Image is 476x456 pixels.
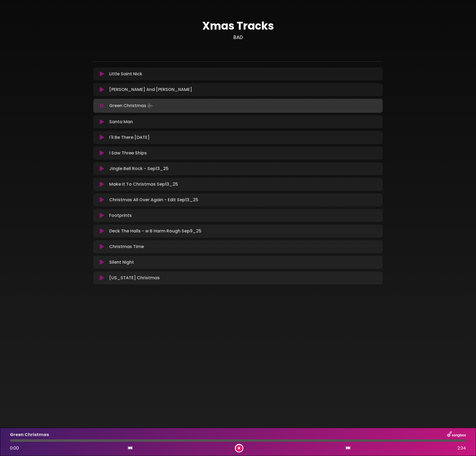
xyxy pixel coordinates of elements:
h1: Xmas Tracks [93,19,383,32]
p: I'll Be There [DATE] [109,134,150,141]
p: [PERSON_NAME] And [PERSON_NAME] [109,86,192,93]
p: Make It To Christmas Sep13_25 [109,181,178,188]
p: Christmas Time [109,243,144,250]
p: Santa Man [109,119,133,125]
p: I Saw Three Ships [109,150,147,156]
p: Christmas All Over Again - Edit Sep13_25 [109,197,198,203]
p: [US_STATE] Christmas [109,275,160,281]
h3: BAD [93,34,383,40]
p: Footprints [109,212,132,219]
p: Jingle Bell Rock - Sep13_25 [109,165,169,172]
p: Little Saint Nick [109,71,142,77]
img: waveform4.gif [146,102,154,109]
p: Silent Night [109,259,134,266]
p: Deck The Halls - w B Harm Rough Sep9_25 [109,228,201,234]
p: Green Christmas [109,102,154,109]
